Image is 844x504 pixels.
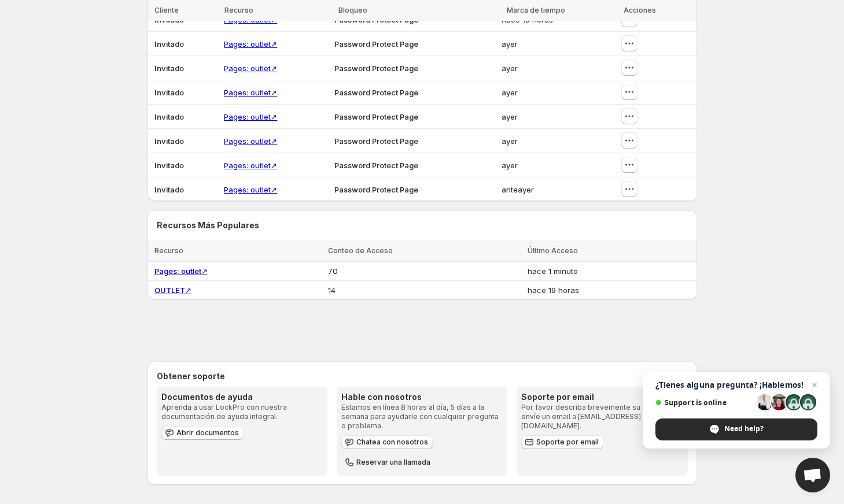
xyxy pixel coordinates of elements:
span: anteayer [502,185,534,194]
span: ayer [502,64,518,73]
span: Reservar una llamada [356,458,430,467]
a: Pages: outlet↗ [224,161,277,170]
span: ayer [502,161,518,170]
span: Marca de tiempo [507,6,565,14]
span: Invitado [154,39,184,49]
span: hace 19 horas [502,15,553,24]
span: Invitado [154,15,184,24]
span: Invitado [154,112,184,121]
button: Chatea con nosotros [341,435,433,449]
div: Need help? [655,418,817,440]
span: Soporte por email [536,438,599,447]
span: ayer [502,112,518,121]
span: Password Protect Page [334,64,418,73]
span: Password Protect Page [334,88,418,97]
span: ayer [502,88,518,97]
a: Pages: outlet↗ [224,136,277,146]
span: Invitado [154,161,184,170]
span: Support is online [655,398,753,407]
span: Último Acceso [528,246,578,255]
a: Pages: outlet↗ [224,39,277,49]
span: Password Protect Page [334,161,418,170]
a: Pages: outlet↗ [224,15,277,24]
span: Invitado [154,88,184,97]
span: Conteo de Acceso [328,246,393,255]
span: Password Protect Page [334,39,418,49]
td: 70 [325,262,524,281]
span: ¿Tienes alguna pregunta? ¡Hablemos! [655,380,817,390]
h3: Soporte por email [521,391,683,403]
a: Abrir documentos [161,426,244,440]
h2: Recursos Más Populares [157,220,688,231]
span: hace 19 horas [528,286,579,295]
span: ayer [502,136,518,146]
span: Acciones [624,6,656,14]
span: Chatea con nosotros [356,438,428,447]
h3: Documentos de ayuda [161,391,323,403]
span: Need help? [724,424,764,434]
div: Open chat [795,458,830,492]
span: ayer [502,39,518,49]
span: Close chat [808,378,821,392]
span: Recurso [154,246,183,255]
a: Pages: outlet↗ [154,266,208,276]
span: Invitado [154,136,184,146]
span: Password Protect Page [334,136,418,146]
a: Pages: outlet↗ [224,64,277,73]
span: Password Protect Page [334,185,418,194]
a: Soporte por email [521,435,603,449]
span: hace 1 minuto [528,266,578,276]
span: Bloqueo [338,6,367,14]
td: 14 [325,281,524,300]
a: OUTLET↗ [154,286,191,295]
a: Pages: outlet↗ [224,88,277,97]
span: Password Protect Page [334,15,418,24]
p: Por favor describa brevemente su consulta y envíe un email a [EMAIL_ADDRESS][DOMAIN_NAME]. [521,403,683,431]
h3: Hable con nosotros [341,391,503,403]
a: Pages: outlet↗ [224,112,277,121]
p: Estamos en línea 8 horas al día, 5 días a la semana para ayudarle con cualquier pregunta o problema. [341,403,503,431]
button: Reservar una llamada [341,455,435,469]
span: Recurso [224,6,253,14]
span: Invitado [154,64,184,73]
span: Invitado [154,185,184,194]
p: Aprenda a usar LockPro con nuestra documentación de ayuda integral. [161,403,323,421]
a: Pages: outlet↗ [224,185,277,194]
h2: Obtener soporte [157,370,688,382]
span: Cliente [154,6,179,14]
span: Abrir documentos [176,428,239,438]
span: Password Protect Page [334,112,418,121]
